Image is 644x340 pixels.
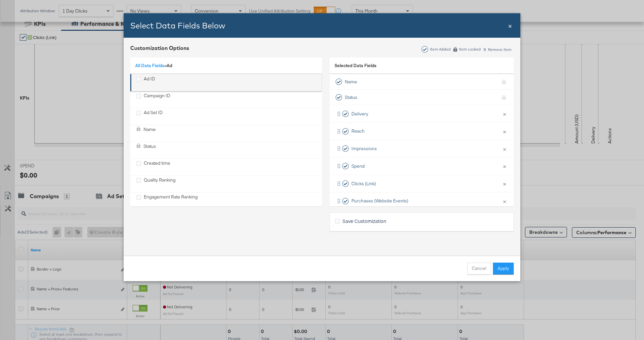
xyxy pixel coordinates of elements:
button: × [500,177,509,191]
div: Status [136,143,156,157]
div: Bulk Add Locations Modal [124,13,520,281]
a: All Data Fields [135,63,164,68]
span: Purchases (Website Events) [351,198,408,204]
span: Clicks (Link) [351,181,376,187]
div: Customization Options [130,44,189,52]
div: Quality Ranking [136,177,176,191]
span: Name [345,79,357,85]
div: Ad ID [136,76,155,89]
div: Name [143,126,156,140]
button: × [500,194,509,208]
div: Close [508,21,512,30]
button: Cancel [467,263,491,275]
span: » [135,63,167,68]
span: Reach [351,128,365,134]
div: Ad Set ID [144,109,163,123]
div: Campaign ID [144,93,170,106]
span: Spend [351,163,365,169]
span: Select Data Fields Below [130,21,225,30]
button: × [500,159,509,173]
div: Remove Item [483,46,512,52]
div: Created time [144,160,170,174]
div: Status [143,143,156,157]
span: Save Customization [342,218,386,224]
span: Impressions [351,146,377,152]
div: Quality Ranking [144,177,176,191]
span: Ad [167,63,172,68]
div: Item Locked [459,47,481,52]
div: Campaign ID [136,93,170,106]
div: Ad ID [144,76,155,89]
button: × [500,107,509,121]
button: × [500,142,509,156]
button: Apply [493,263,514,275]
div: Engagement Rate Ranking [144,194,198,207]
div: Engagement Rate Ranking [136,194,198,207]
span: × [508,21,512,30]
button: × [500,124,509,138]
span: Selected Data Fields [335,63,377,72]
div: Created time [136,160,170,174]
div: Item Added [430,47,451,52]
span: x [483,45,486,52]
div: Name [136,126,156,140]
div: Ad Set ID [136,109,163,123]
span: Status [345,94,357,101]
span: Delivery [351,111,368,117]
